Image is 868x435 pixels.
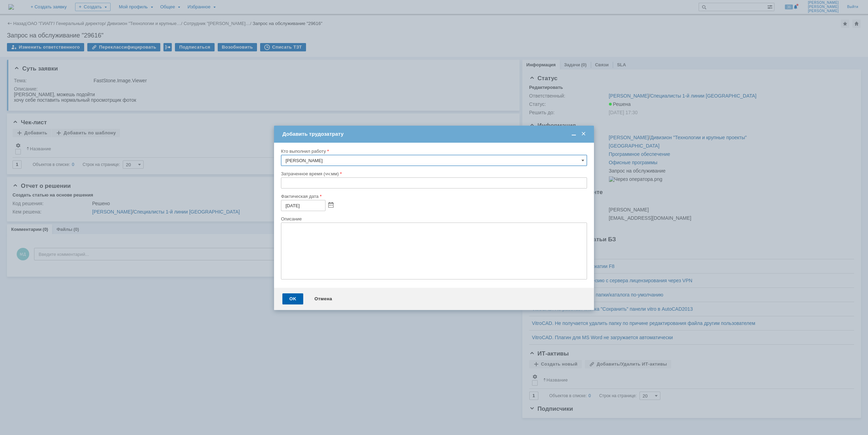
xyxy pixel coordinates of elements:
[281,172,586,176] div: Затраченное время (чч:мм)
[281,217,586,221] div: Описание
[282,131,587,137] div: Добавить трудозатрату
[281,149,586,153] div: Кто выполнил работу
[281,194,586,199] div: Фактическая дата
[570,131,577,137] span: Свернуть (Ctrl + M)
[580,131,587,137] span: Закрыть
